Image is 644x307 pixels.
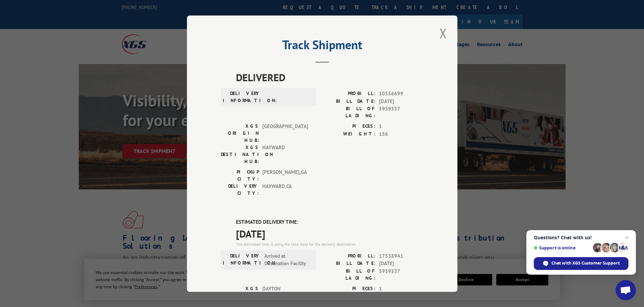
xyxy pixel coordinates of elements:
label: XGS ORIGIN HUB: [221,285,259,306]
span: [PERSON_NAME] , GA [262,168,308,183]
h2: Track Shipment [221,40,424,53]
label: BILL OF LADING: [322,105,376,119]
button: Close modal [437,24,449,42]
label: ESTIMATED DELIVERY TIME: [236,218,424,226]
span: 17538941 [379,252,424,260]
label: PIECES: [322,285,376,293]
label: DELIVERY CITY: [221,183,259,197]
span: 10556699 [379,90,424,98]
span: 156 [379,130,424,138]
span: 5959537 [379,105,424,119]
label: PIECES: [322,123,376,130]
span: [DATE] [236,226,424,241]
label: PROBILL: [322,90,376,98]
label: PICKUP CITY: [221,168,259,183]
label: WEIGHT: [322,130,376,138]
label: DELIVERY INFORMATION: [223,90,261,104]
span: Chat with XGS Customer Support [534,257,628,270]
label: DELIVERY INFORMATION: [223,252,261,267]
label: BILL OF LADING: [322,267,376,281]
label: BILL DATE: [322,97,376,105]
span: HAYWARD [262,144,308,165]
span: [GEOGRAPHIC_DATA] [262,123,308,144]
div: The estimated time is using the time zone for the delivery destination. [236,241,424,247]
span: [DATE] [379,260,424,268]
span: DAYTON [262,285,308,306]
label: XGS DESTINATION HUB: [221,144,259,165]
span: Arrived at Destination Facility [264,252,310,267]
a: Open chat [616,280,636,300]
label: XGS ORIGIN HUB: [221,123,259,144]
label: BILL DATE: [322,260,376,268]
span: 5959537 [379,267,424,281]
span: [DATE] [379,97,424,105]
span: Chat with XGS Customer Support [551,260,620,266]
span: DELIVERED [236,70,424,85]
span: 1 [379,123,424,130]
span: HAYWARD , CA [262,183,308,197]
span: 1 [379,285,424,293]
span: Support is online [534,245,591,250]
label: PROBILL: [322,252,376,260]
span: Questions? Chat with us! [534,235,628,240]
